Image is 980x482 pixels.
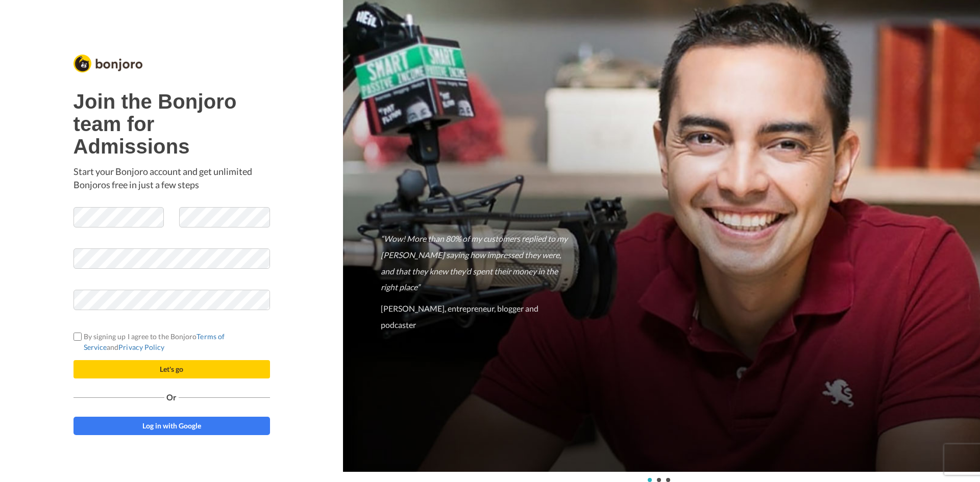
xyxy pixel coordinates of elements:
a: Terms of Service [84,332,225,351]
h1: Join the Bonjoro team for [73,90,270,158]
a: Log in with Google [73,417,270,435]
p: “Wow! More than 80% of my customers replied to my [PERSON_NAME] saying how impressed they were, a... [381,231,573,295]
span: Or [164,394,179,401]
p: [PERSON_NAME], entrepreneur, blogger and podcaster [381,300,573,333]
p: Start your Bonjoro account and get unlimited Bonjoros free in just a few steps [73,165,270,191]
a: Privacy Policy [118,343,164,351]
span: Log in with Google [142,421,201,430]
input: By signing up I agree to the BonjoroTerms of ServiceandPrivacy Policy [73,333,82,341]
button: Let's go [73,360,270,378]
label: By signing up I agree to the Bonjoro and [73,331,270,352]
b: Admissions [73,135,190,158]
